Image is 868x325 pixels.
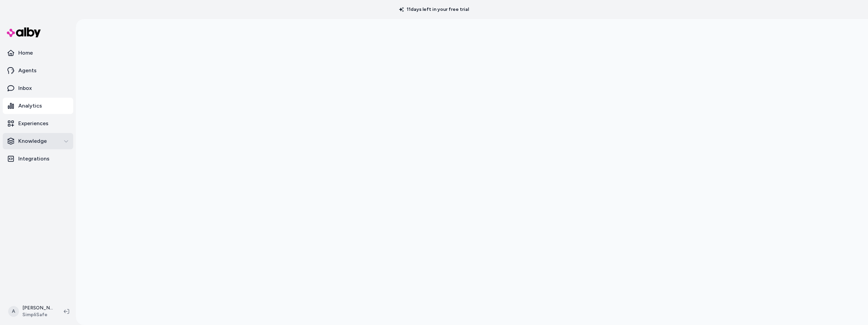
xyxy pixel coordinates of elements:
[3,133,73,149] button: Knowledge
[18,84,32,92] p: Inbox
[7,27,41,37] img: alby Logo
[18,66,37,75] p: Agents
[18,137,47,145] p: Knowledge
[8,306,19,317] span: A
[4,301,58,322] button: A[PERSON_NAME]SimpliSafe
[3,80,73,96] a: Inbox
[18,119,48,128] p: Experiences
[395,6,473,13] p: 11 days left in your free trial
[3,45,73,61] a: Home
[18,155,50,163] p: Integrations
[18,102,42,110] p: Analytics
[22,311,53,318] span: SimpliSafe
[3,151,73,167] a: Integrations
[18,49,33,57] p: Home
[3,98,73,114] a: Analytics
[3,115,73,132] a: Experiences
[22,305,53,311] p: [PERSON_NAME]
[3,62,73,79] a: Agents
